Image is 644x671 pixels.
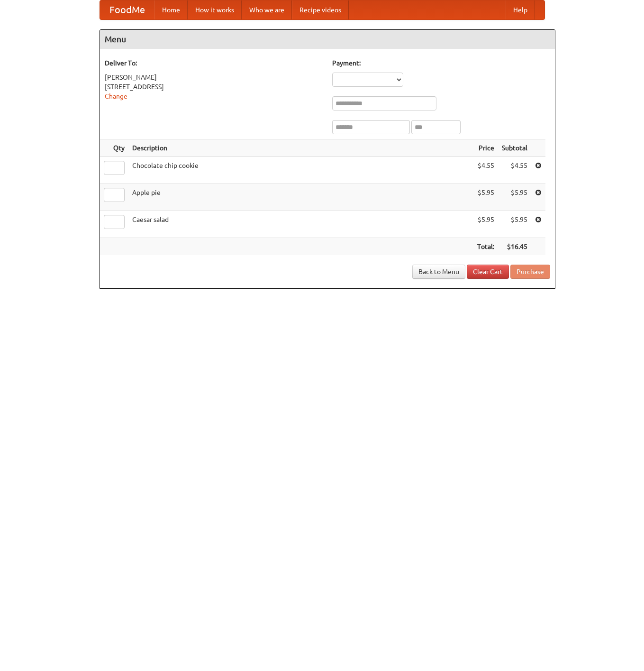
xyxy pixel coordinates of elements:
[154,0,188,19] a: Home
[105,82,323,92] div: [STREET_ADDRESS]
[498,139,531,157] th: Subtotal
[473,238,498,256] th: Total:
[242,0,292,19] a: Who we are
[100,0,154,19] a: FoodMe
[332,58,550,68] h5: Payment:
[473,139,498,157] th: Price
[292,0,349,19] a: Recipe videos
[506,0,535,19] a: Help
[498,157,531,184] td: $4.55
[100,139,128,157] th: Qty
[510,265,550,279] button: Purchase
[105,58,323,68] h5: Deliver To:
[100,30,555,49] h4: Menu
[412,265,465,279] a: Back to Menu
[498,184,531,211] td: $5.95
[498,238,531,256] th: $16.45
[473,184,498,211] td: $5.95
[128,157,473,184] td: Chocolate chip cookie
[105,73,323,82] div: [PERSON_NAME]
[467,265,509,279] a: Clear Cart
[128,184,473,211] td: Apple pie
[188,0,242,19] a: How it works
[473,157,498,184] td: $4.55
[128,211,473,238] td: Caesar salad
[105,92,127,100] a: Change
[473,211,498,238] td: $5.95
[128,139,473,157] th: Description
[498,211,531,238] td: $5.95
